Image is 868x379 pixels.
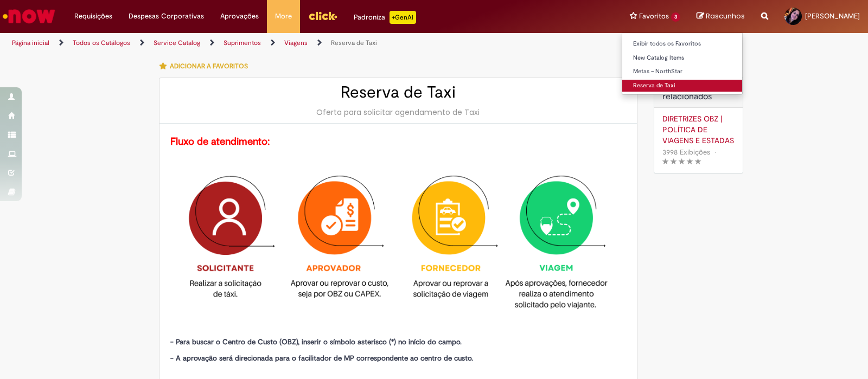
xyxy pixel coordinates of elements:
strong: Fluxo de atendimento: [170,135,270,148]
a: Reserva de Taxi [331,38,377,47]
span: More [275,11,292,22]
ul: Trilhas de página [8,33,571,53]
a: Reserva de Taxi [622,80,742,92]
span: Requisições [74,11,112,22]
span: • [712,145,719,159]
img: ServiceNow [1,5,57,27]
button: Adicionar a Favoritos [159,55,254,78]
img: click_logo_yellow_360x200.png [308,8,337,24]
span: 3 [671,12,680,22]
div: Padroniza [354,11,416,24]
div: Oferta para solicitar agendamento de Taxi [170,107,626,118]
a: Exibir todos os Favoritos [622,38,742,50]
p: +GenAi [390,11,416,24]
ul: Favoritos [622,33,743,95]
h3: Artigos relacionados [662,83,735,102]
a: DIRETRIZES OBZ | POLÍTICA DE VIAGENS E ESTADAS [662,113,735,146]
a: Rascunhos [697,11,745,22]
a: New Catalog Items [622,52,742,64]
span: 3998 Exibições [662,147,710,157]
a: Suprimentos [224,38,261,47]
strong: - A aprovação será direcionada para o facilitador de MP correspondente ao centro de custo. [170,354,473,363]
span: Favoritos [639,11,669,22]
span: Rascunhos [706,11,745,21]
strong: - Para buscar o Centro de Custo (OBZ), inserir o símbolo asterisco (*) no início do campo. [170,337,462,346]
span: Aprovações [220,11,259,22]
a: Service Catalog [154,38,200,47]
a: Metas – NorthStar [622,66,742,78]
span: Despesas Corporativas [129,11,204,22]
span: [PERSON_NAME] [805,11,860,21]
a: Todos os Catálogos [73,38,130,47]
span: Adicionar a Favoritos [170,62,248,70]
h2: Reserva de Taxi [170,83,626,101]
a: Página inicial [12,38,49,47]
a: Viagens [284,38,308,47]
